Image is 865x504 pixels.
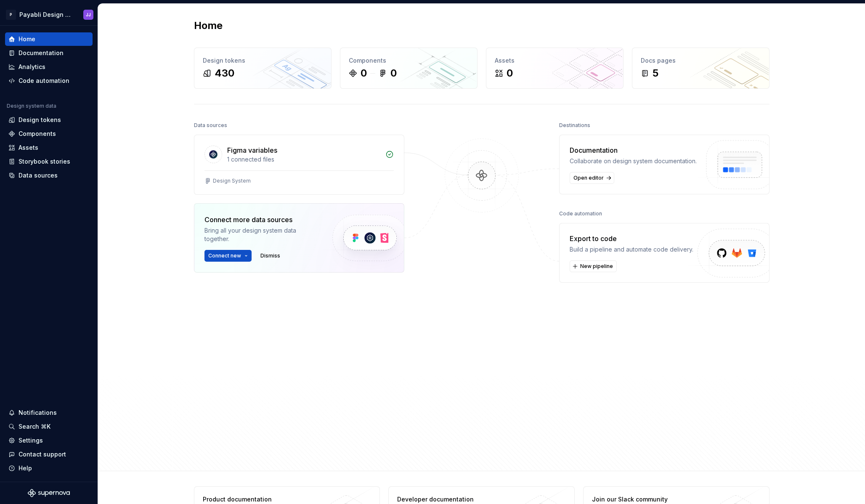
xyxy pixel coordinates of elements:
[5,406,93,419] button: Notifications
[340,48,478,89] a: Components00
[570,260,617,272] button: New pipeline
[5,448,93,461] button: Contact support
[570,233,693,244] div: Export to code
[7,103,56,109] div: Design system data
[204,215,318,225] div: Connect more data sources
[5,169,93,182] a: Data sources
[19,157,70,166] div: Storybook stories
[19,77,69,85] div: Code automation
[349,56,469,65] div: Components
[486,48,624,89] a: Assets0
[592,495,714,504] div: Join our Slack community
[580,263,613,270] span: New pipeline
[573,175,604,181] span: Open editor
[19,143,38,152] div: Assets
[570,157,697,165] div: Collaborate on design system documentation.
[215,66,234,80] div: 430
[5,74,93,88] a: Code automation
[19,464,32,472] div: Help
[390,66,397,80] div: 0
[495,56,615,65] div: Assets
[641,56,761,65] div: Docs pages
[203,56,323,65] div: Design tokens
[19,116,61,124] div: Design tokens
[19,422,50,431] div: Search ⌘K
[5,462,93,475] button: Help
[19,63,45,71] div: Analytics
[86,11,91,18] div: JJ
[5,60,93,74] a: Analytics
[194,135,404,195] a: Figma variables1 connected filesDesign System
[19,171,58,180] div: Data sources
[5,141,93,154] a: Assets
[653,66,658,80] div: 5
[204,250,252,262] button: Connect new
[19,436,43,445] div: Settings
[5,434,93,447] a: Settings
[5,32,93,46] a: Home
[632,48,769,89] a: Docs pages5
[19,11,73,19] div: Payabli Design System
[260,252,280,259] span: Dismiss
[361,66,367,80] div: 0
[194,48,332,89] a: Design tokens430
[570,172,614,184] a: Open editor
[208,252,241,259] span: Connect new
[5,420,93,433] button: Search ⌘K
[2,5,96,24] button: PPayabli Design SystemJJ
[213,178,251,184] div: Design System
[19,130,56,138] div: Components
[203,495,325,504] div: Product documentation
[19,450,66,459] div: Contact support
[194,119,227,131] div: Data sources
[5,46,93,60] a: Documentation
[5,113,93,127] a: Design tokens
[559,208,602,220] div: Code automation
[559,119,590,131] div: Destinations
[28,489,70,497] svg: Supernova Logo
[570,245,693,254] div: Build a pipeline and automate code delivery.
[507,66,513,80] div: 0
[397,495,520,504] div: Developer documentation
[204,226,318,243] div: Bring all your design system data together.
[227,155,380,164] div: 1 connected files
[5,127,93,141] a: Components
[6,10,16,20] div: P
[257,250,284,262] button: Dismiss
[19,409,57,417] div: Notifications
[5,155,93,168] a: Storybook stories
[227,145,277,155] div: Figma variables
[19,49,64,57] div: Documentation
[194,19,223,32] h2: Home
[19,35,35,43] div: Home
[570,145,697,155] div: Documentation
